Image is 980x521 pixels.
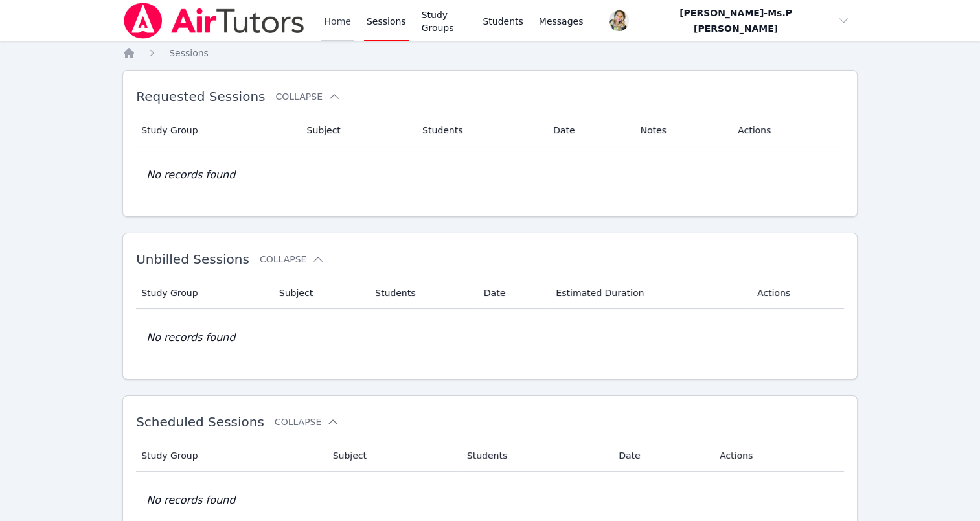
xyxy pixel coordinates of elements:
[122,3,306,39] img: Air Tutors
[136,115,299,146] th: Study Group
[712,440,844,472] th: Actions
[275,415,339,428] button: Collapse
[260,253,325,266] button: Collapse
[136,146,844,203] td: No records found
[169,47,209,60] a: Sessions
[136,309,844,366] td: No records found
[459,440,611,472] th: Students
[169,48,209,58] span: Sessions
[367,277,476,309] th: Students
[611,440,712,472] th: Date
[136,89,265,104] span: Requested Sessions
[415,115,545,146] th: Students
[730,115,844,146] th: Actions
[271,277,367,309] th: Subject
[136,414,264,430] span: Scheduled Sessions
[632,115,730,146] th: Notes
[299,115,415,146] th: Subject
[545,115,632,146] th: Date
[548,277,749,309] th: Estimated Duration
[275,90,340,103] button: Collapse
[539,15,584,28] span: Messages
[136,440,325,472] th: Study Group
[136,277,271,309] th: Study Group
[136,251,249,267] span: Unbilled Sessions
[476,277,549,309] th: Date
[325,440,459,472] th: Subject
[122,47,858,60] nav: Breadcrumb
[749,277,844,309] th: Actions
